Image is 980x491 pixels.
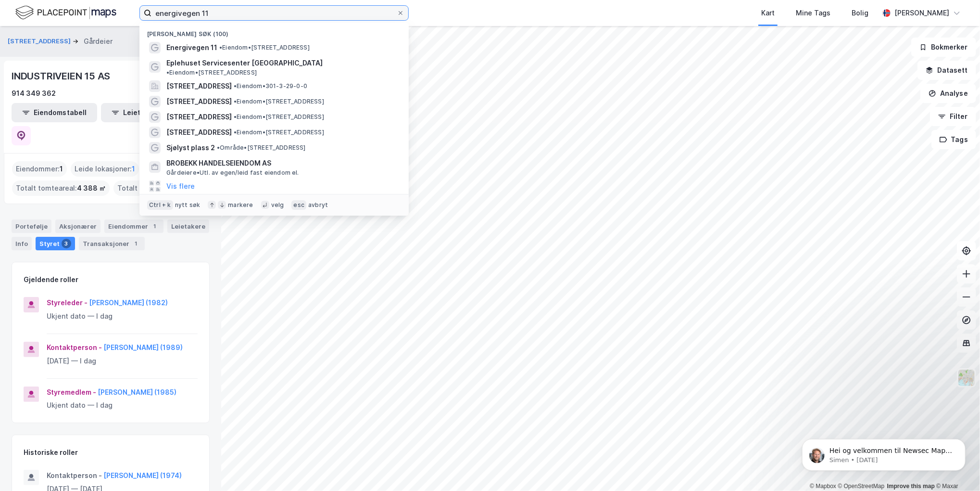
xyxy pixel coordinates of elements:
div: Kart [761,7,775,19]
span: • [234,129,237,136]
div: Historiske roller [24,447,78,458]
div: 1 [131,239,141,248]
span: [STREET_ADDRESS] [166,80,232,92]
span: • [217,144,220,151]
div: [PERSON_NAME] søk (100) [139,23,409,40]
button: Bokmerker [911,38,976,57]
div: velg [271,201,284,209]
div: Gårdeier [84,36,113,47]
button: Eiendomstabell [12,103,97,122]
button: Vis flere [166,181,195,192]
span: 4 388 ㎡ [77,182,106,194]
a: Mapbox [810,483,836,490]
div: Info [12,237,32,250]
span: • [166,69,169,76]
div: Leide lokasjoner : [71,161,139,177]
div: Styret [36,237,75,250]
div: Bolig [852,7,868,19]
span: [STREET_ADDRESS] [166,111,232,123]
span: 1 [60,163,63,175]
div: Eiendommer [104,220,163,233]
div: esc [291,200,306,210]
img: logo.f888ab2527a4732fd821a326f86c7f29.svg [15,4,116,21]
div: Portefølje [12,220,51,233]
button: Tags [931,130,976,149]
div: Gjeldende roller [24,274,78,285]
div: Aksjonærer [55,220,101,233]
div: [DATE] — I dag [47,355,198,367]
span: • [234,98,237,105]
span: BROBEKK HANDELSEIENDOM AS [166,157,397,169]
button: Filter [930,107,976,126]
span: Gårdeiere • Utl. av egen/leid fast eiendom el. [166,169,299,177]
div: nytt søk [175,201,201,209]
span: • [219,44,222,51]
span: Sjølyst plass 2 [166,142,215,154]
div: Mine Tags [796,7,830,19]
iframe: Intercom notifications message [788,419,980,486]
span: [STREET_ADDRESS] [166,96,232,107]
span: • [234,113,237,120]
span: • [234,82,237,90]
div: markere [228,201,253,209]
span: Område • [STREET_ADDRESS] [217,144,306,152]
span: Eiendom • [STREET_ADDRESS] [234,129,324,136]
div: Leietakere [167,220,209,233]
input: Søk på adresse, matrikkel, gårdeiere, leietakere eller personer [151,6,397,20]
span: [STREET_ADDRESS] [166,127,232,138]
div: Totalt byggareal : [113,181,191,196]
a: Improve this map [887,483,935,490]
span: Eiendom • [STREET_ADDRESS] [166,69,257,77]
span: Eplehuset Servicesenter [GEOGRAPHIC_DATA] [166,57,323,69]
div: avbryt [308,201,328,209]
div: Ctrl + k [147,200,173,210]
span: Eiendom • [STREET_ADDRESS] [219,44,310,52]
span: 1 [132,163,135,175]
button: Analyse [920,84,976,103]
a: OpenStreetMap [838,483,885,490]
span: Eiendom • 301-3-29-0-0 [234,82,307,90]
div: Ukjent dato — I dag [47,310,198,322]
div: [PERSON_NAME] [894,7,949,19]
div: INDUSTRIVEIEN 15 AS [12,68,112,84]
img: Z [957,369,976,387]
button: Leietakertabell [101,103,187,122]
div: Ukjent dato — I dag [47,400,198,411]
button: [STREET_ADDRESS] [8,37,73,46]
div: 1 [150,221,160,231]
button: Datasett [917,61,976,80]
span: Eiendom • [STREET_ADDRESS] [234,113,324,121]
div: 914 349 362 [12,88,56,99]
div: Transaksjoner [79,237,145,250]
span: Eiendom • [STREET_ADDRESS] [234,98,324,105]
span: Energivegen 11 [166,42,217,53]
div: Totalt tomteareal : [12,181,110,196]
div: Eiendommer : [12,161,67,177]
div: 3 [62,239,71,248]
